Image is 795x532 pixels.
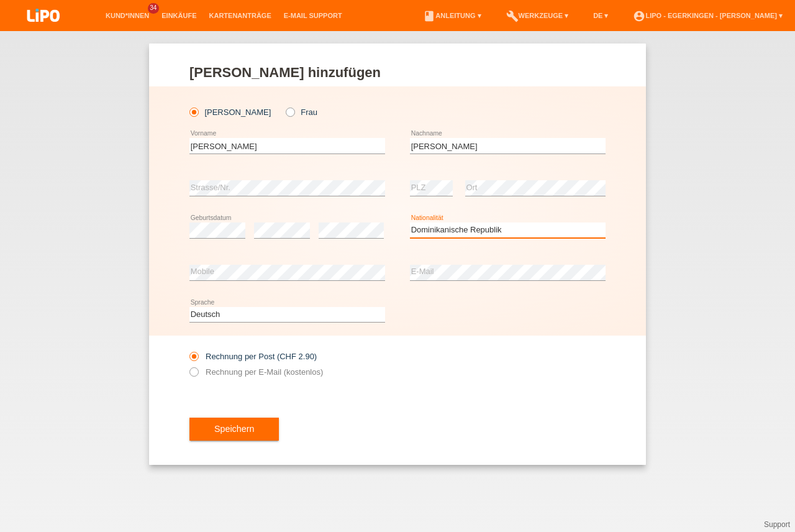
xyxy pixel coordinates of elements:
label: [PERSON_NAME] [189,108,271,117]
a: Support [764,520,790,529]
i: build [506,10,519,22]
span: Speichern [214,424,254,434]
i: book [423,10,435,22]
a: Kund*innen [99,12,155,19]
a: DE ▾ [587,12,614,19]
input: Frau [286,108,294,116]
i: account_circle [633,10,645,22]
a: Kartenanträge [203,12,278,19]
a: buildWerkzeuge ▾ [500,12,575,19]
a: account_circleLIPO - Egerkingen - [PERSON_NAME] ▾ [627,12,789,19]
a: bookAnleitung ▾ [417,12,487,19]
a: E-Mail Support [278,12,348,19]
label: Rechnung per E-Mail (kostenlos) [189,367,323,377]
input: [PERSON_NAME] [189,108,198,116]
label: Rechnung per Post (CHF 2.90) [189,352,317,361]
span: 34 [148,3,159,14]
a: Einkäufe [155,12,202,19]
input: Rechnung per Post (CHF 2.90) [189,352,198,367]
h1: [PERSON_NAME] hinzufügen [189,65,606,80]
label: Frau [286,108,317,117]
input: Rechnung per E-Mail (kostenlos) [189,367,198,383]
a: LIPO pay [12,25,75,35]
button: Speichern [189,418,279,441]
